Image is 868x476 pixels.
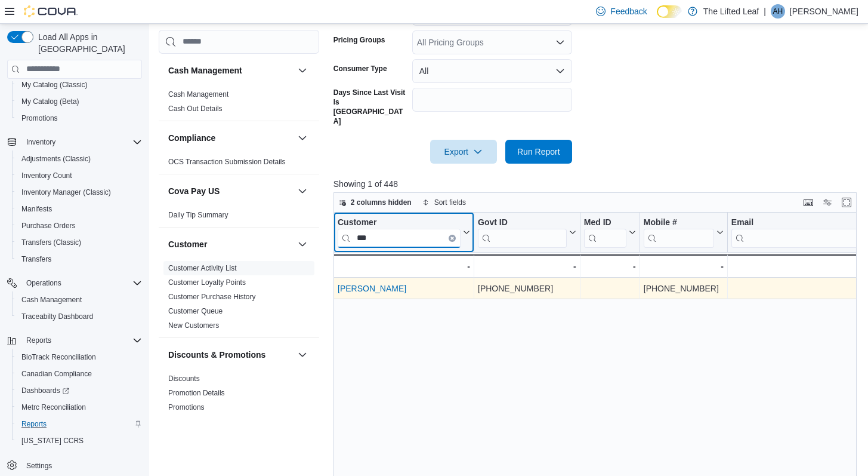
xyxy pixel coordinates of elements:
[437,140,490,164] span: Export
[657,5,682,18] input: Dark Mode
[12,151,147,167] button: Adjustments (Classic)
[478,217,567,247] div: Govt ID
[26,278,61,288] span: Operations
[21,457,142,472] span: Settings
[21,333,56,348] button: Reports
[168,210,228,220] span: Daily Tip Summary
[12,349,147,366] button: BioTrack Reconciliation
[21,459,57,473] a: Settings
[584,259,636,274] div: -
[17,252,56,266] a: Transfers
[17,309,98,324] a: Traceabilty Dashboard
[21,254,51,264] span: Transfers
[21,276,66,290] button: Operations
[17,219,142,233] span: Purchase Orders
[21,135,60,149] button: Inventory
[478,259,576,274] div: -
[17,367,97,381] a: Canadian Compliance
[159,371,319,419] div: Discounts & Promotions
[2,332,147,349] button: Reports
[17,168,77,183] a: Inventory Count
[21,436,84,446] span: [US_STATE] CCRS
[295,348,310,362] button: Discounts & Promotions
[478,281,576,296] div: [PHONE_NUMBER]
[333,64,387,73] label: Consumer Type
[17,202,57,216] a: Manifests
[12,76,147,93] button: My Catalog (Classic)
[12,399,147,416] button: Metrc Reconciliation
[337,259,470,274] div: -
[168,132,215,144] h3: Compliance
[168,264,237,272] a: Customer Activity List
[17,417,51,431] a: Reports
[333,178,862,190] p: Showing 1 of 448
[17,252,142,266] span: Transfers
[168,374,200,383] span: Discounts
[17,94,142,109] span: My Catalog (Beta)
[17,235,86,250] a: Transfers (Classic)
[644,281,724,296] div: [PHONE_NUMBER]
[12,366,147,382] button: Canadian Compliance
[21,295,82,305] span: Cash Management
[12,432,147,449] button: [US_STATE] CCRS
[159,208,319,227] div: Cova Pay US
[12,416,147,432] button: Reports
[12,217,147,234] button: Purchase Orders
[168,263,237,273] span: Customer Activity List
[168,158,286,166] a: OCS Transaction Submission Details
[17,78,142,92] span: My Catalog (Classic)
[17,152,142,166] span: Adjustments (Classic)
[584,217,626,228] div: Med ID
[17,152,95,166] a: Adjustments (Classic)
[168,349,265,361] h3: Discounts & Promotions
[12,382,147,399] a: Dashboards
[505,140,572,164] button: Run Report
[434,198,466,207] span: Sort fields
[2,275,147,291] button: Operations
[839,195,854,210] button: Enter fullscreen
[21,135,142,149] span: Inventory
[555,38,565,47] button: Open list of options
[21,369,92,379] span: Canadian Compliance
[12,308,147,325] button: Traceabilty Dashboard
[820,195,835,210] button: Display options
[21,333,142,348] span: Reports
[12,251,147,268] button: Transfers
[17,293,87,307] a: Cash Management
[168,388,225,398] span: Promotion Details
[168,389,225,397] a: Promotion Details
[168,403,205,411] a: Promotions
[17,309,142,324] span: Traceabilty Dashboard
[21,276,142,290] span: Operations
[12,291,147,308] button: Cash Management
[295,237,310,251] button: Customer
[12,234,147,251] button: Transfers (Classic)
[644,217,724,247] button: Mobile #
[168,105,223,113] a: Cash Out Details
[168,292,256,302] span: Customer Purchase History
[790,4,858,19] p: [PERSON_NAME]
[168,321,219,330] span: New Customers
[168,349,293,361] button: Discounts & Promotions
[168,132,293,144] button: Compliance
[21,352,96,362] span: BioTrack Reconciliation
[17,94,84,109] a: My Catalog (Beta)
[17,383,74,398] a: Dashboards
[801,195,816,210] button: Keyboard shortcuts
[168,90,228,99] a: Cash Management
[21,221,76,231] span: Purchase Orders
[17,350,101,364] a: BioTrack Reconciliation
[21,386,69,395] span: Dashboards
[168,90,228,99] span: Cash Management
[168,185,220,197] h3: Cova Pay US
[644,217,714,247] div: Mobile #
[21,238,81,247] span: Transfers (Classic)
[168,104,223,113] span: Cash Out Details
[33,31,142,55] span: Load All Apps in [GEOGRAPHIC_DATA]
[584,217,626,247] div: Med ID
[17,185,142,199] span: Inventory Manager (Classic)
[12,167,147,184] button: Inventory Count
[24,5,78,17] img: Cova
[584,217,636,247] button: Med ID
[657,18,657,19] span: Dark Mode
